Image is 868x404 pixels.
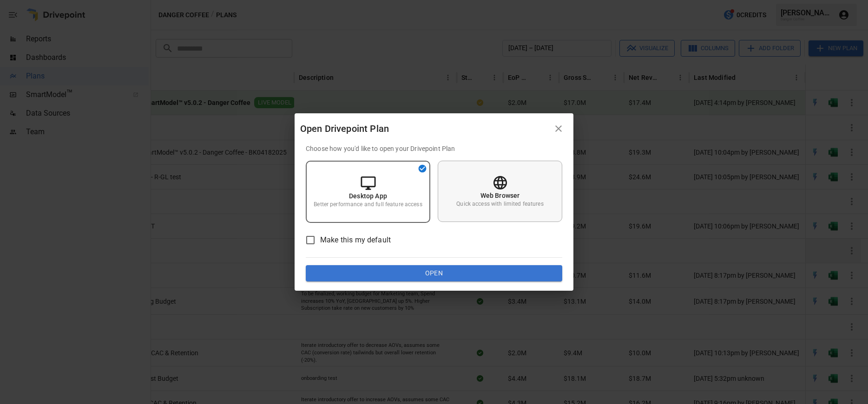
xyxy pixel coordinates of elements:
[456,200,543,208] p: Quick access with limited features
[349,191,387,201] p: Desktop App
[320,235,391,246] span: Make this my default
[306,144,562,153] p: Choose how you'd like to open your Drivepoint Plan
[306,265,562,282] button: Open
[480,191,520,200] p: Web Browser
[314,201,422,209] p: Better performance and full feature access
[300,121,549,136] div: Open Drivepoint Plan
